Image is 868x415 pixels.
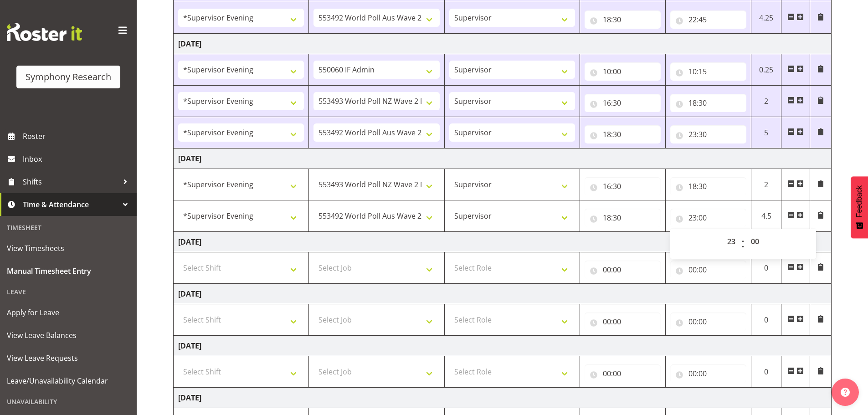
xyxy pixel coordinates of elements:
[741,232,745,255] span: :
[585,10,661,29] input: Click to select...
[670,209,746,227] input: Click to select...
[670,364,746,383] input: Click to select...
[7,241,130,255] span: View Timesheets
[7,23,82,41] img: Rosterit website logo
[174,232,832,252] td: [DATE]
[23,175,118,189] span: Shifts
[7,328,130,342] span: View Leave Balances
[751,169,781,200] td: 2
[174,336,832,356] td: [DATE]
[585,125,661,143] input: Click to select...
[751,54,781,86] td: 0.25
[670,94,746,112] input: Click to select...
[670,177,746,195] input: Click to select...
[2,218,134,237] div: Timesheet
[23,152,132,166] span: Inbox
[670,125,746,143] input: Click to select...
[670,62,746,81] input: Click to select...
[174,34,832,54] td: [DATE]
[670,10,746,29] input: Click to select...
[26,70,111,84] div: Symphony Research
[2,237,134,260] a: View Timesheets
[7,351,130,365] span: View Leave Requests
[585,261,661,279] input: Click to select...
[751,86,781,117] td: 2
[851,176,868,238] button: Feedback - Show survey
[751,252,781,284] td: 0
[2,324,134,347] a: View Leave Balances
[585,177,661,195] input: Click to select...
[2,260,134,282] a: Manual Timesheet Entry
[670,313,746,331] input: Click to select...
[23,198,118,211] span: Time & Attendance
[7,306,130,319] span: Apply for Leave
[2,369,134,392] a: Leave/Unavailability Calendar
[751,356,781,388] td: 0
[751,200,781,232] td: 4.5
[7,264,130,278] span: Manual Timesheet Entry
[2,347,134,369] a: View Leave Requests
[841,388,850,397] img: help-xxl-2.png
[585,94,661,112] input: Click to select...
[2,282,134,301] div: Leave
[585,209,661,227] input: Click to select...
[585,364,661,383] input: Click to select...
[670,261,746,279] input: Click to select...
[7,374,130,388] span: Leave/Unavailability Calendar
[2,392,134,411] div: Unavailability
[2,301,134,324] a: Apply for Leave
[585,313,661,331] input: Click to select...
[23,129,132,143] span: Roster
[751,2,781,34] td: 4.25
[585,62,661,81] input: Click to select...
[855,185,863,217] span: Feedback
[751,117,781,149] td: 5
[174,149,832,169] td: [DATE]
[174,284,832,304] td: [DATE]
[174,388,832,408] td: [DATE]
[751,304,781,336] td: 0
